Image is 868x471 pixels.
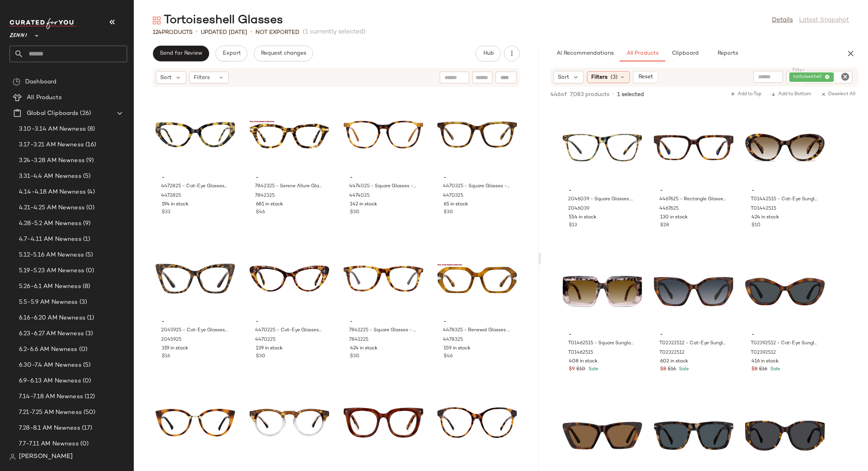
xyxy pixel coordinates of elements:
[19,251,84,260] span: 5.12-5.16 AM Newness
[349,183,416,190] span: 4474025 - Square Glasses - Tortoiseshell - Acetate
[256,353,265,360] span: $30
[558,73,569,81] span: Sort
[83,392,95,401] span: (12)
[84,251,93,260] span: (5)
[483,50,494,57] span: Hub
[751,340,818,347] span: T02392512 - Cat-Eye Sunglasses - Tortoiseshell - Plastic
[85,314,94,323] span: (1)
[162,353,170,360] span: $16
[78,345,87,354] span: (0)
[153,46,209,61] button: Send for Review
[153,17,161,24] img: svg%3e
[730,92,761,97] span: Add to Top
[256,318,323,325] span: -
[19,408,82,417] span: 7.21-7.25 AM Newness
[84,329,93,338] span: (3)
[569,187,636,194] span: -
[654,255,733,328] img: T02322512-sunglasses-front-view.jpg
[350,201,377,208] span: 142 in stock
[550,91,567,99] span: 446 of
[818,90,859,99] button: Deselect All
[9,18,76,29] img: cfy_white_logo.C9jOOHJF.svg
[659,196,726,203] span: 4467625 - Rectangle Glasses - Tortoiseshell - Acetate
[81,219,91,228] span: (9)
[717,50,738,57] span: Reports
[444,345,470,352] span: 159 in stock
[162,345,188,352] span: 319 in stock
[613,91,614,98] span: •
[350,345,378,352] span: 424 in stock
[19,203,85,212] span: 4.21-4.25 AM Newness
[255,336,276,344] span: 4470225
[81,235,90,244] span: (1)
[569,358,598,365] span: 408 in stock
[751,187,818,194] span: -
[84,266,94,275] span: (0)
[771,92,811,97] span: Add to Bottom
[349,336,368,344] span: 7841225
[256,345,283,352] span: 139 in stock
[222,50,241,57] span: Export
[27,93,62,102] span: All Products
[85,203,94,212] span: (0)
[162,318,229,325] span: -
[759,366,767,373] span: $16
[9,27,27,41] span: Zenni
[570,91,609,99] span: 7,083 products
[660,358,688,365] span: 602 in stock
[78,109,91,118] span: (26)
[162,174,229,181] span: -
[19,156,85,165] span: 3.24-3.28 AM Newness
[751,214,779,221] span: 424 in stock
[437,98,517,171] img: 4470325-eyeglasses-front-view.jpg
[161,327,228,334] span: 2045925 - Cat-Eye Glasses - Tortoiseshell - Plastic
[569,214,596,221] span: 554 in stock
[660,366,666,373] span: $8
[556,50,614,57] span: AI Recommendations
[79,440,89,449] span: (0)
[19,266,84,275] span: 5.19-5.23 AM Newness
[821,92,855,97] span: Deselect All
[476,46,501,61] button: Hub
[568,349,593,356] span: T01462515
[153,13,283,28] div: Tortoiseshell Glasses
[587,367,598,372] span: Sale
[751,358,779,365] span: 416 in stock
[677,367,689,372] span: Sale
[256,209,265,216] span: $46
[568,196,635,203] span: 2046039 - Square Glasses - Tortoiseshell - Plastic
[250,386,329,459] img: 99113425-eyeglasses-front-view.jpg
[19,314,85,323] span: 6.16-6.20 AM Newness
[660,214,688,221] span: 130 in stock
[569,366,575,373] span: $9
[444,201,468,208] span: 65 in stock
[256,174,323,181] span: -
[569,331,636,338] span: -
[19,188,86,197] span: 4.14-4.18 AM Newness
[80,424,93,433] span: (17)
[350,318,417,325] span: -
[660,187,727,194] span: -
[638,74,653,80] span: Reset
[563,255,642,328] img: T01462515-sunglasses-front-view.jpg
[727,90,764,99] button: Add to Top
[437,386,517,459] img: 4472125-eyeglasses-front-view.jpg
[81,282,90,291] span: (8)
[161,336,181,344] span: 2045925
[84,140,96,150] span: (16)
[793,74,825,81] span: tortoiseshell
[19,440,79,449] span: 7.7-7.11 AM Newness
[344,386,423,459] img: 4468725-eyeglasses-front-view.jpg
[160,74,172,82] span: Sort
[444,318,511,325] span: -
[751,196,818,203] span: T01442515 - Cat-Eye Sunglasses - Tortoiseshell - Plastic
[303,28,366,37] span: (1 currently selected)
[626,50,659,57] span: All Products
[745,255,825,328] img: T02392512-sunglasses-front-view.jpg
[19,219,81,228] span: 4.28-5.2 AM Newness
[660,222,669,229] span: $28
[194,74,210,82] span: Filters
[9,454,16,460] img: svg%3e
[751,222,761,229] span: $10
[349,192,370,199] span: 4474025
